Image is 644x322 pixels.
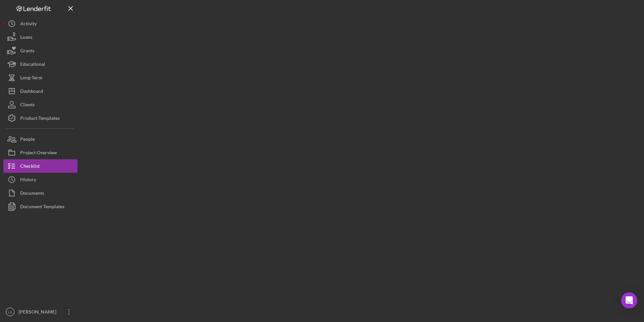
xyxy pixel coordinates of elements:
button: Checklist [3,159,77,173]
button: Documents [3,186,77,200]
button: Activity [3,17,77,30]
div: Clients [20,98,35,113]
button: Dashboard [3,84,77,98]
div: Loans [20,30,32,46]
button: Loans [3,30,77,44]
button: Document Templates [3,200,77,213]
div: Documents [20,186,44,202]
button: Project Overview [3,146,77,159]
div: Educational [20,57,45,73]
div: Activity [20,17,37,32]
div: Project Overview [20,146,57,161]
button: Clients [3,98,77,111]
button: Long-Term [3,71,77,84]
div: Grants [20,44,34,59]
button: History [3,173,77,186]
button: Grants [3,44,77,57]
button: People [3,132,77,146]
button: LG[PERSON_NAME] [3,305,77,319]
button: Product Templates [3,111,77,125]
div: [PERSON_NAME] [17,305,61,320]
div: History [20,173,36,188]
div: People [20,132,35,147]
text: LG [8,310,12,314]
div: Checklist [20,159,40,175]
div: Dashboard [20,84,43,100]
div: Document Templates [20,200,64,215]
div: Long-Term [20,71,42,86]
button: Educational [3,57,77,71]
div: Product Templates [20,111,60,127]
div: Open Intercom Messenger [621,292,637,308]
